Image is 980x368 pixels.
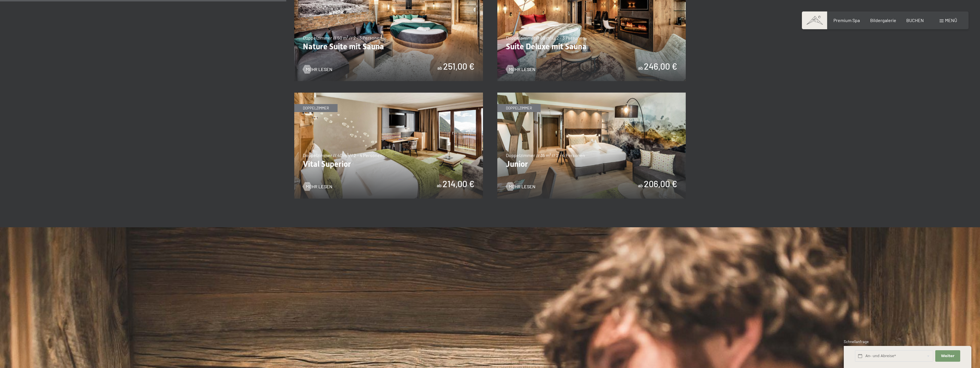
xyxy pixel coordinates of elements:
a: Bildergalerie [870,17,896,23]
a: Junior [497,93,686,96]
span: Menü [945,17,957,23]
a: Mehr Lesen [506,183,535,190]
span: Schnellanfrage [844,339,869,344]
a: Vital Superior [294,93,483,96]
button: Weiter [935,350,960,362]
span: Mehr Lesen [509,183,535,190]
a: Premium Spa [833,17,860,23]
span: Mehr Lesen [306,66,332,73]
span: Mehr Lesen [509,66,535,73]
img: Vital Superior [294,93,483,199]
span: Weiter [941,353,954,359]
a: Mehr Lesen [303,66,332,73]
a: BUCHEN [906,17,924,23]
img: Junior [497,93,686,199]
a: Mehr Lesen [303,183,332,190]
a: Mehr Lesen [506,66,535,73]
span: Mehr Lesen [306,183,332,190]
